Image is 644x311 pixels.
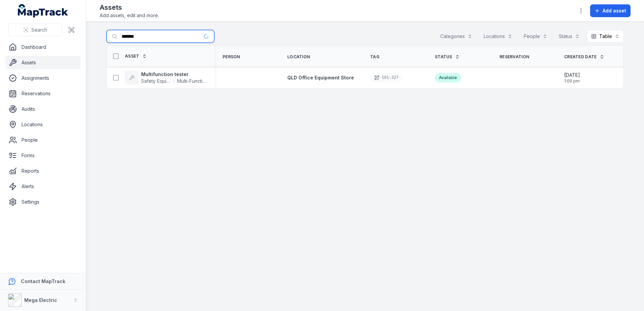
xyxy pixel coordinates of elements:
a: QLD Office Equipment Store [287,74,354,81]
a: Forms [5,149,80,162]
a: Created Date [564,54,604,60]
span: Created Date [564,54,597,60]
span: [DATE] [564,72,580,78]
span: Multi-Function Tester [177,78,206,84]
span: Person [223,54,240,60]
button: Categories [436,30,477,43]
span: Safety Equipment [141,78,170,84]
strong: Contact MapTrack [21,278,65,284]
strong: Mega Electric [24,297,57,303]
a: Status [435,54,460,60]
button: People [519,30,552,43]
a: People [5,133,80,147]
a: Multifunction testerSafety EquipmentMulti-Function Tester [125,71,206,84]
button: Add asset [590,4,631,17]
div: Available [435,73,461,82]
a: Asset [125,54,147,59]
a: Assignments [5,71,80,85]
span: Reservation [500,54,529,60]
button: Status [554,30,584,43]
span: Add assets, edit and more. [100,12,159,19]
span: Status [435,54,452,60]
a: Reports [5,164,80,178]
a: Settings [5,195,80,209]
div: 181-327 [370,73,402,82]
strong: Multifunction tester [141,71,206,78]
a: Dashboard [5,40,80,54]
span: Search [31,27,47,33]
span: Asset [125,54,139,59]
a: Assets [5,56,80,69]
span: 1:09 pm [564,78,580,84]
span: Add asset [603,7,626,14]
time: 07/08/2025, 1:09:57 pm [564,72,580,84]
a: Reservations [5,87,80,100]
button: Table [587,30,624,43]
a: Alerts [5,180,80,193]
button: Search [8,24,62,36]
button: Locations [479,30,517,43]
a: Locations [5,118,80,131]
h2: Assets [100,3,159,12]
span: Location [287,54,310,60]
a: Audits [5,102,80,116]
span: Tag [370,54,379,60]
span: QLD Office Equipment Store [287,75,354,80]
a: MapTrack [18,4,68,18]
